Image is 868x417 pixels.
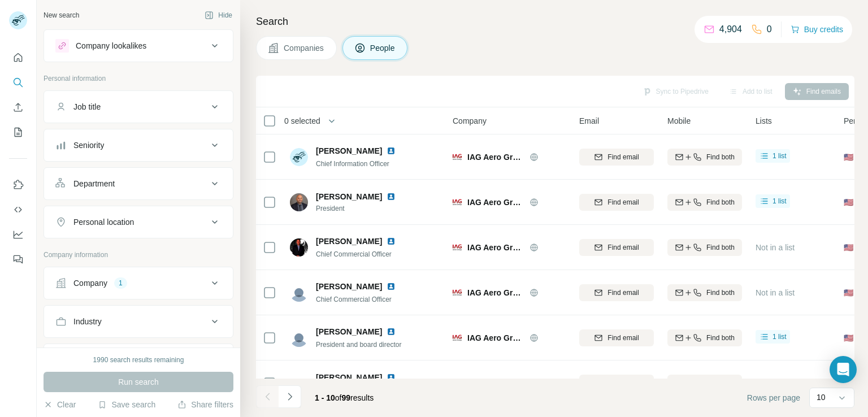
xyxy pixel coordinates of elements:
span: Find email [607,197,639,207]
p: Personal information [44,73,233,84]
div: Industry [73,316,102,327]
p: 4,904 [719,23,742,36]
span: Find both [706,288,735,298]
button: Find email [579,149,654,166]
span: 🇺🇸 [844,242,853,253]
img: Avatar [290,329,308,347]
img: LinkedIn logo [387,373,396,382]
span: Chief Commercial Officer [316,296,392,303]
div: Company lookalikes [76,40,146,51]
span: Companies [284,42,325,54]
div: Seniority [73,140,104,151]
img: LinkedIn logo [387,282,396,291]
button: My lists [9,122,27,142]
button: Department [44,170,233,197]
span: IAG Aero Group [467,332,524,344]
button: Find email [579,239,654,256]
img: Logo of IAG Aero Group [453,333,462,342]
span: Mobile [667,115,691,127]
span: 🇺🇸 [844,287,853,298]
img: Logo of IAG Aero Group [453,243,462,252]
span: of [335,393,342,402]
span: Find both [706,152,735,162]
button: HQ location [44,346,233,373]
button: Find email [579,329,654,346]
div: Company [73,277,107,289]
button: Find both [667,375,742,392]
span: [PERSON_NAME] [316,146,382,155]
button: Enrich CSV [9,97,27,118]
span: [PERSON_NAME] [316,236,382,247]
h4: Search [256,14,854,29]
span: 1 list [772,332,787,342]
button: Company lookalikes [44,32,233,59]
span: 99 [342,393,351,402]
span: 🇺🇸 [844,197,853,208]
p: 10 [817,392,826,403]
span: [PERSON_NAME] [316,326,382,337]
button: Hide [197,7,240,24]
button: Find email [579,284,654,301]
p: 0 [767,23,772,36]
img: LinkedIn logo [387,146,396,155]
span: Company [453,115,487,127]
img: LinkedIn logo [387,237,396,246]
span: Find email [607,152,639,162]
button: Find both [667,194,742,211]
span: Chief Information Officer [316,160,389,168]
button: Company1 [44,270,233,297]
span: IAG Aero Group [467,242,524,253]
span: IAG Aero Group [467,377,524,389]
div: 1 [114,278,127,288]
span: Find both [706,378,735,388]
span: 1 list [772,196,787,206]
span: Not in a list [756,379,795,388]
img: Logo of IAG Aero Group [453,153,462,162]
button: Use Surfe on LinkedIn [9,175,27,195]
button: Quick start [9,47,27,68]
button: Find both [667,149,742,166]
button: Seniority [44,132,233,159]
img: LinkedIn logo [387,327,396,336]
button: Find email [579,375,654,392]
div: Open Intercom Messenger [830,356,857,383]
span: Not in a list [756,288,795,297]
span: [PERSON_NAME] [316,281,382,292]
button: Find email [579,194,654,211]
button: Use Surfe API [9,199,27,220]
span: Find both [706,242,735,253]
span: 1 - 10 [315,393,335,402]
span: Find email [607,333,639,343]
span: IAG Aero Group [467,151,524,163]
span: President [316,203,409,214]
span: Rows per page [747,392,800,403]
img: Avatar [290,238,308,257]
button: Find both [667,239,742,256]
div: Department [73,178,115,189]
p: Company information [44,250,233,260]
button: Navigate to next page [279,385,301,408]
div: 1990 search results remaining [93,355,184,365]
span: [PERSON_NAME] [316,372,382,383]
button: Find both [667,284,742,301]
button: Job title [44,93,233,120]
div: New search [44,10,79,20]
button: Dashboard [9,224,27,245]
span: People [370,42,396,54]
button: Feedback [9,249,27,270]
span: Not in a list [756,243,795,252]
button: Industry [44,308,233,335]
button: Personal location [44,208,233,236]
span: Find email [607,288,639,298]
button: Buy credits [791,21,843,37]
span: 0 selected [284,115,320,127]
span: Chief Commercial Officer [316,250,392,258]
span: IAG Aero Group [467,197,524,208]
button: Share filters [177,399,233,410]
div: Personal location [73,216,134,228]
button: Clear [44,399,76,410]
div: Job title [73,101,101,112]
img: Avatar [290,284,308,302]
span: 🇺🇸 [844,151,853,163]
span: Lists [756,115,772,127]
